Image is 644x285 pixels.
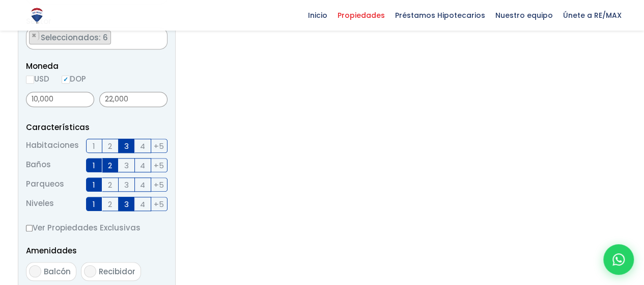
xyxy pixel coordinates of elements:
input: Precio máximo [99,92,167,107]
img: Logo de REMAX [28,7,46,24]
label: USD [26,72,49,85]
span: Baños [26,158,51,172]
span: Moneda [26,60,167,72]
span: 4 [140,159,145,172]
span: +5 [154,140,164,152]
span: +5 [154,198,164,211]
span: × [156,31,161,40]
span: 3 [124,140,129,152]
span: 2 [108,198,112,211]
span: Seleccionados: 6 [40,32,110,43]
li: 16 DE AGOSTO [29,31,111,44]
button: Remove all items [156,31,162,41]
span: 1 [93,140,95,152]
p: Amenidades [26,244,167,257]
span: Inicio [303,8,332,23]
span: Préstamos Hipotecarios [390,8,490,23]
span: 4 [140,198,145,211]
input: Recibidor [84,265,96,277]
input: Precio mínimo [26,92,94,107]
textarea: Search [26,28,32,50]
span: Recibidor [99,266,135,277]
span: Parqueos [26,177,64,192]
span: +5 [154,178,164,191]
span: 2 [108,178,112,191]
input: USD [26,75,34,84]
span: 3 [124,159,129,172]
label: DOP [62,72,86,85]
label: Ver Propiedades Exclusivas [26,221,167,234]
button: Remove item [30,31,39,40]
span: Habitaciones [26,139,79,153]
span: Balcón [44,266,71,277]
input: Balcón [29,265,41,277]
span: 4 [140,140,145,152]
span: × [32,31,37,40]
span: Únete a RE/MAX [558,8,627,23]
span: +5 [154,159,164,172]
span: 3 [124,178,129,191]
span: Niveles [26,197,54,211]
span: 3 [124,198,129,211]
span: Propiedades [332,8,390,23]
span: 1 [93,178,95,191]
span: 4 [140,178,145,191]
p: Características [26,121,167,134]
span: 1 [93,159,95,172]
span: 2 [108,140,112,152]
span: 1 [93,198,95,211]
input: DOP [62,75,70,84]
span: Nuestro equipo [490,8,558,23]
span: 2 [108,159,112,172]
input: Ver Propiedades Exclusivas [26,225,33,231]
